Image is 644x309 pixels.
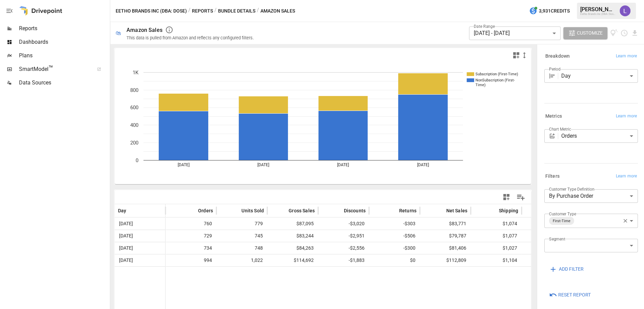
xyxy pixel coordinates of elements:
[474,23,495,29] label: Date Range
[475,72,518,76] text: Subscription (First-Time)
[616,1,635,20] button: Lindsay North
[446,207,467,214] span: Net Sales
[118,254,134,266] span: [DATE]
[130,87,138,93] text: 800
[241,207,264,214] span: Units Sold
[402,242,416,254] span: -$300
[631,29,639,37] button: Download report
[559,265,584,273] span: ADD FILTER
[469,26,561,40] div: [DATE] - [DATE]
[203,230,213,242] span: 729
[499,207,518,214] span: Shipping
[620,5,630,16] img: Lindsay North
[295,218,315,230] span: $87,095
[19,79,109,87] span: Data Sources
[409,254,416,266] span: $0
[118,218,134,230] span: [DATE]
[448,242,467,254] span: $81,406
[402,218,416,230] span: -$303
[203,254,213,266] span: 994
[348,254,366,266] span: -$1,883
[333,206,343,215] button: Sort
[402,230,416,242] span: -$506
[178,162,190,167] text: [DATE]
[475,83,486,87] text: Time)
[549,66,561,72] label: Period
[118,230,134,242] span: [DATE]
[136,157,138,163] text: 0
[445,254,467,266] span: $112,809
[130,104,138,111] text: 600
[289,207,315,214] span: Gross Sales
[116,30,121,36] div: 🛍
[544,189,638,203] div: By Purchase Order
[549,126,571,132] label: Chart Metric
[616,53,637,60] span: Learn more
[295,230,315,242] span: $83,244
[254,242,264,254] span: 748
[278,206,288,215] button: Sort
[133,70,139,76] text: 1K
[561,69,638,83] div: Day
[257,162,269,167] text: [DATE]
[203,218,213,230] span: 760
[539,7,570,15] span: 3,931 Credits
[489,206,498,215] button: Sort
[436,206,445,215] button: Sort
[580,6,616,13] div: [PERSON_NAME]
[348,218,366,230] span: -$3,020
[417,162,429,167] text: [DATE]
[293,254,315,266] span: $114,692
[616,113,637,120] span: Learn more
[118,207,126,214] span: Day
[577,29,603,37] span: Customize
[19,38,109,46] span: Dashboards
[48,64,53,73] span: ™
[502,242,518,254] span: $1,027
[188,7,191,15] div: /
[214,7,217,15] div: /
[544,289,596,301] button: Reset Report
[475,78,515,82] text: NonSubscription (First-
[295,242,315,254] span: $84,263
[544,263,588,275] button: ADD FILTER
[610,27,618,39] button: View documentation
[399,207,416,214] span: Returns
[502,230,518,242] span: $1,077
[549,211,576,217] label: Customer Type
[126,35,254,40] div: This data is pulled from Amazon and reflects any configured filters.
[526,5,572,17] button: 3,931Credits
[126,27,162,33] div: Amazon Sales
[502,254,518,266] span: $1,104
[115,62,524,184] svg: A chart.
[130,122,138,128] text: 400
[19,65,90,73] span: SmartModel
[549,186,594,192] label: Customer Type Definition
[203,242,213,254] span: 734
[558,291,591,299] span: Reset Report
[337,162,349,167] text: [DATE]
[198,207,213,214] span: Orders
[620,29,628,37] button: Schedule report
[254,218,264,230] span: 779
[448,230,467,242] span: $79,787
[545,113,562,120] h6: Metrics
[561,129,638,143] div: Orders
[545,173,560,180] h6: Filters
[545,53,570,60] h6: Breakdown
[254,230,264,242] span: 745
[192,7,213,15] button: Reports
[549,236,565,242] label: Segment
[550,217,573,225] span: First-Time
[389,206,398,215] button: Sort
[344,207,366,214] span: Discounts
[563,27,607,39] button: Customize
[250,254,264,266] span: 1,022
[231,206,241,215] button: Sort
[348,230,366,242] span: -$2,951
[502,218,518,230] span: $1,074
[116,7,187,15] button: Eetho Brands Inc (DBA: Dose)
[19,24,109,33] span: Reports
